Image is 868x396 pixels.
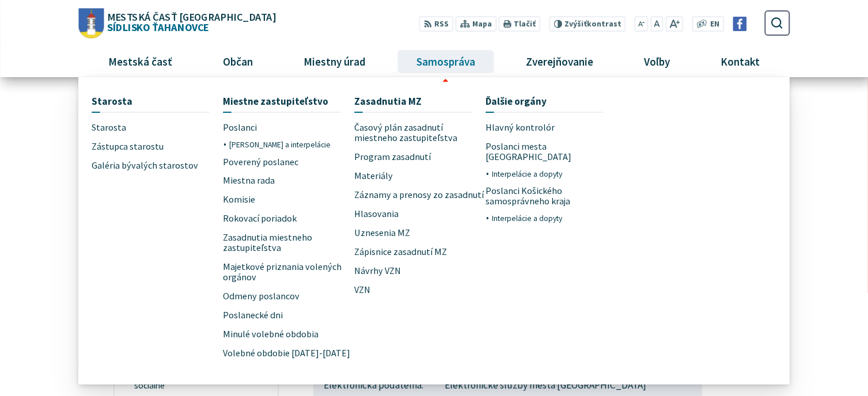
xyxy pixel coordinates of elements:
[223,153,298,172] span: Poverený poslanec
[710,18,719,31] span: EN
[223,210,354,229] a: Rokovací poriadok
[564,20,621,29] span: kontrast
[354,242,447,261] span: Zápisnice zasadnutí MZ
[92,156,223,175] a: Galéria bývalých starostov
[202,46,274,77] a: Občan
[223,287,354,306] a: Odmeny poslancov
[354,147,486,166] a: Program zasadnutí
[92,90,132,112] span: Starosta
[223,153,354,172] a: Poverený poslanec
[640,46,674,77] span: Voľby
[733,17,747,31] img: Prejsť na Facebook stránku
[499,16,540,32] button: Tlačiť
[492,211,617,226] a: Interpelácie a dopyty
[223,172,275,191] span: Miestna rada
[486,119,555,138] span: Hlavný kontrolór
[354,204,399,223] span: Hlasovania
[354,280,486,299] a: VZN
[412,46,479,77] span: Samospráva
[223,191,255,210] span: Komisie
[92,119,223,138] a: Starosta
[218,46,257,77] span: Občan
[419,16,453,32] a: RSS
[354,147,431,166] span: Program zasadnutí
[665,16,683,32] button: Zväčšiť veľkosť písma
[104,12,275,32] span: Sídlisko Ťahanovce
[223,119,257,138] span: Poslanci
[434,18,449,31] span: RSS
[92,119,126,138] span: Starosta
[78,8,104,38] img: Prejsť na domovskú stránku
[354,166,486,185] a: Materiály
[445,379,647,391] a: Elektronické služby mesta [GEOGRAPHIC_DATA]
[564,19,587,29] span: Zvýšiť
[223,257,354,287] a: Majetkové priznania volených orgánov
[223,287,300,306] span: Odmeny poslancov
[486,90,547,112] span: Ďalšie orgány
[223,172,354,191] a: Miestna rada
[354,280,370,299] span: VZN
[223,325,354,344] a: Minulé volebné obdobia
[223,191,354,210] a: Komisie
[700,46,781,77] a: Kontakt
[223,90,341,112] a: Miestne zastupiteľstvo
[223,306,354,325] a: Poslanecké dni
[354,119,486,148] a: Časový plán zasadnutí miestneho zastupiteľstva
[623,46,691,77] a: Voľby
[92,90,210,112] a: Starosta
[505,46,615,77] a: Zverejňovanie
[78,8,275,38] a: Logo Sídlisko Ťahanovce, prejsť na domovskú stránku.
[87,46,193,77] a: Mestská časť
[354,185,486,204] a: Záznamy a prenosy zo zasadnutí
[354,166,393,185] span: Materiály
[223,210,297,229] span: Rokovací poriadok
[92,137,223,156] a: Zástupca starostu
[354,223,486,242] a: Uznesenia MZ
[229,137,354,152] a: [PERSON_NAME] a interpelácie
[472,18,492,31] span: Mapa
[492,166,617,181] a: Interpelácie a dopyty
[396,46,496,77] a: Samospráva
[492,166,562,181] span: Interpelácie a dopyty
[514,20,536,29] span: Tlačiť
[107,12,275,22] span: Mestská časť [GEOGRAPHIC_DATA]
[229,137,331,152] span: [PERSON_NAME] a interpelácie
[522,46,598,77] span: Zverejňovanie
[354,242,486,261] a: Zápisnice zasadnutí MZ
[223,306,283,325] span: Poslanecké dni
[486,137,617,166] a: Poslanci mesta [GEOGRAPHIC_DATA]
[354,90,422,112] span: Zasadnutia MZ
[635,16,649,32] button: Zmenšiť veľkosť písma
[354,90,472,112] a: Zasadnutia MZ
[354,261,401,280] span: Návrhy VZN
[282,46,386,77] a: Miestny úrad
[456,16,496,32] a: Mapa
[492,211,562,226] span: Interpelácie a dopyty
[486,90,604,112] a: Ďalšie orgány
[223,229,354,258] a: Zasadnutia miestneho zastupiteľstva
[354,223,410,242] span: Uznesenia MZ
[486,182,617,211] a: Poslanci Košického samosprávneho kraja
[650,16,663,32] button: Nastaviť pôvodnú veľkosť písma
[717,46,764,77] span: Kontakt
[92,156,198,175] span: Galéria bývalých starostov
[223,344,354,363] a: Volebné obdobie [DATE]-[DATE]
[354,204,486,223] a: Hlasovania
[549,16,626,32] button: Zvýšiťkontrast
[354,261,486,280] a: Návrhy VZN
[223,344,350,363] span: Volebné obdobie [DATE]-[DATE]
[299,46,370,77] span: Miestny úrad
[354,185,484,204] span: Záznamy a prenosy zo zasadnutí
[223,325,319,344] span: Minulé volebné obdobia
[223,119,354,138] a: Poslanci
[92,137,164,156] span: Zástupca starostu
[104,46,176,77] span: Mestská časť
[486,119,617,138] a: Hlavný kontrolór
[223,90,328,112] span: Miestne zastupiteľstvo
[707,18,723,31] a: EN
